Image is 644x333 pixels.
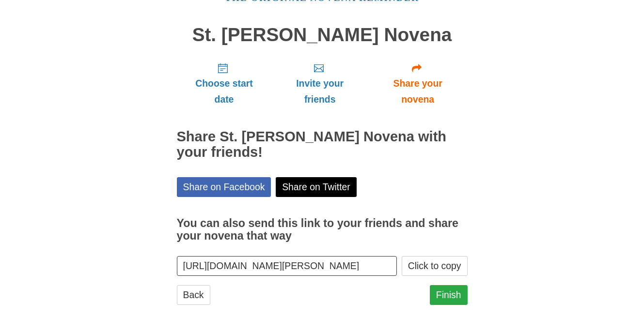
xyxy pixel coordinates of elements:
[187,76,262,107] span: Choose start date
[271,55,368,112] a: Invite your friends
[276,177,357,197] a: Share on Twitter
[177,217,468,242] h3: You can also send this link to your friends and share your novena that way
[177,25,468,45] h1: St. [PERSON_NAME] Novena
[177,285,210,305] a: Back
[378,76,458,107] span: Share your novena
[402,256,468,276] button: Click to copy
[177,129,468,160] h2: Share St. [PERSON_NAME] Novena with your friends!
[177,177,271,197] a: Share on Facebook
[281,76,358,107] span: Invite your friends
[368,55,468,112] a: Share your novena
[430,285,468,305] a: Finish
[177,55,272,112] a: Choose start date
